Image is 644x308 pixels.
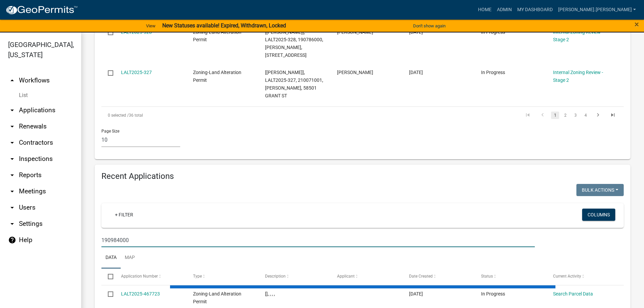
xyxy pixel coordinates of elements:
li: page 1 [550,110,560,121]
button: Bulk Actions [576,184,624,196]
a: Search Parcel Data [553,291,593,297]
a: go to next page [592,112,604,119]
strong: New Statuses available! Expired, Withdrawn, Locked [162,22,286,29]
span: Current Activity [553,274,581,279]
li: page 4 [580,110,591,121]
a: Map [121,247,139,269]
span: In Progress [481,70,505,75]
i: arrow_drop_down [8,139,16,147]
a: 4 [581,112,590,119]
span: Jason Paul Thelen [337,70,373,75]
i: arrow_drop_down [8,155,16,163]
a: [PERSON_NAME].[PERSON_NAME] [555,3,639,16]
datatable-header-cell: Applicant [331,268,403,285]
a: go to first page [521,112,534,119]
i: arrow_drop_up [8,76,16,85]
datatable-header-cell: Select [101,268,114,285]
span: Date Created [409,274,433,279]
a: 1 [551,112,559,119]
span: 03/24/2025 [409,70,423,75]
i: arrow_drop_down [8,187,16,195]
a: Admin [494,3,515,16]
a: go to last page [606,112,619,119]
datatable-header-cell: Status [475,268,547,285]
i: arrow_drop_down [8,106,16,114]
span: × [635,20,639,29]
div: 36 total [101,107,308,124]
span: [], , , , [265,291,275,297]
li: page 2 [560,110,570,121]
a: 3 [571,112,579,119]
button: Close [635,20,639,28]
a: LALT2025-327 [121,70,152,75]
a: Home [475,3,494,16]
li: page 3 [570,110,580,121]
a: go to previous page [536,112,549,119]
i: help [8,236,16,244]
span: In Progress [481,291,505,297]
datatable-header-cell: Date Created [403,268,475,285]
i: arrow_drop_down [8,220,16,228]
datatable-header-cell: Application Number [114,268,186,285]
a: 2 [561,112,569,119]
datatable-header-cell: Description [259,268,331,285]
a: My Dashboard [515,3,555,16]
span: Type [193,274,202,279]
span: Description [265,274,286,279]
a: LALT2025-467723 [121,291,160,297]
input: Search for applications [101,233,535,247]
span: [Nicole Bradbury], LALT2025-327, 210071001, ADAM J WILLIAMS, 58501 GRANT ST [265,70,323,98]
a: + Filter [110,209,139,221]
button: Don't show again [410,20,448,31]
datatable-header-cell: Type [186,268,258,285]
a: Internal Zoning Review - Stage 2 [553,29,603,43]
a: View [143,20,158,31]
span: Zoning-Land Alteration Permit [193,70,241,83]
h4: Recent Applications [101,171,624,181]
button: Columns [582,209,615,221]
i: arrow_drop_down [8,122,16,131]
span: Zoning-Land Alteration Permit [193,29,241,43]
a: Data [101,247,121,269]
datatable-header-cell: Current Activity [547,268,619,285]
a: Internal Zoning Review - Stage 2 [553,70,603,83]
i: arrow_drop_down [8,204,16,212]
span: Zoning-Land Alteration Permit [193,291,241,304]
i: arrow_drop_down [8,171,16,179]
span: 0 selected / [108,113,129,118]
span: Applicant [337,274,355,279]
span: Application Number [121,274,158,279]
span: Status [481,274,493,279]
span: 08/22/2025 [409,291,423,297]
